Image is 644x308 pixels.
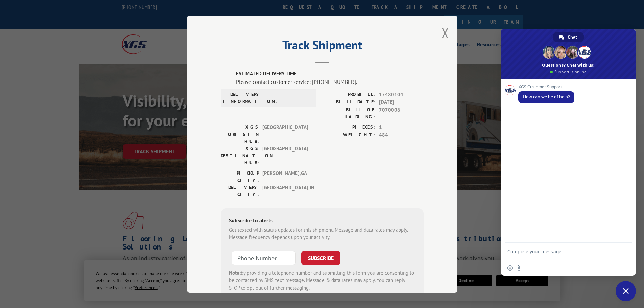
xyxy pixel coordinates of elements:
label: DELIVERY CITY: [221,184,259,198]
span: [GEOGRAPHIC_DATA] , IN [262,184,308,198]
span: [GEOGRAPHIC_DATA] [262,145,308,166]
span: How can we be of help? [523,94,570,100]
label: XGS ORIGIN HUB: [221,123,259,145]
div: by providing a telephone number and submitting this form you are consenting to be contacted by SM... [229,269,415,292]
label: BILL DATE: [322,98,376,106]
div: Subscribe to alerts [229,216,415,226]
button: SUBSCRIBE [301,251,340,265]
span: [DATE] [379,98,424,106]
span: XGS Customer Support [518,85,574,89]
span: [GEOGRAPHIC_DATA] [262,123,308,145]
span: 484 [379,131,424,139]
label: PIECES: [322,123,376,131]
button: Close modal [442,24,449,42]
div: Get texted with status updates for this shipment. Message and data rates may apply. Message frequ... [229,226,415,241]
label: XGS DESTINATION HUB: [221,145,259,166]
h2: Track Shipment [221,40,424,53]
div: Close chat [616,281,636,301]
span: 1 [379,123,424,131]
div: Chat [553,32,584,42]
span: [PERSON_NAME] , GA [262,169,308,184]
span: 17480104 [379,91,424,98]
label: PICKUP CITY: [221,169,259,184]
label: DELIVERY INFORMATION: [223,91,261,105]
label: BILL OF LADING: [322,106,376,120]
span: Insert an emoji [507,265,513,271]
strong: Note: [229,269,241,276]
div: Please contact customer service: [PHONE_NUMBER]. [236,77,424,86]
input: Phone Number [232,251,296,265]
label: WEIGHT: [322,131,376,139]
label: PROBILL: [322,91,376,98]
span: Chat [568,32,577,42]
label: ESTIMATED DELIVERY TIME: [236,70,424,78]
span: Send a file [516,265,522,271]
textarea: Compose your message... [507,248,614,261]
span: 7070006 [379,106,424,120]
